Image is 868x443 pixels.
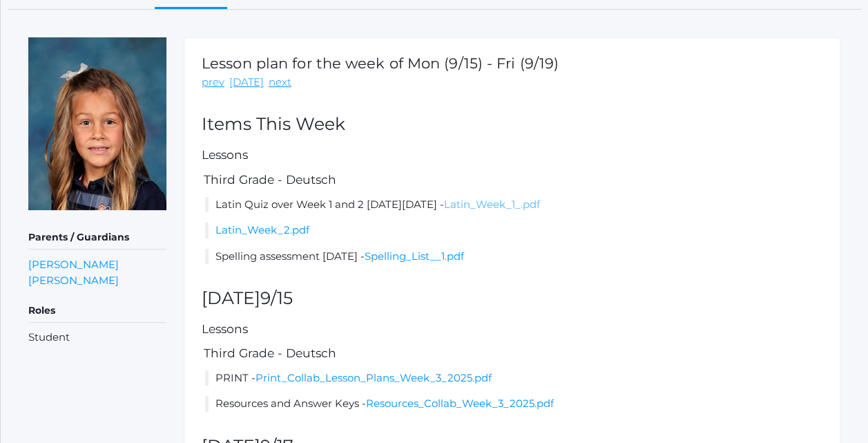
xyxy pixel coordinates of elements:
[444,198,540,211] a: Latin_Week_1_.pdf
[205,249,822,265] li: Spelling assessment [DATE] -
[255,371,492,384] a: Print_Collab_Lesson_Plans_Week_3_2025.pdf
[205,197,822,213] li: Latin Quiz over Week 1 and 2 [DATE][DATE] -
[366,397,554,410] a: Resources_Collab_Week_3_2025.pdf
[28,272,119,288] a: [PERSON_NAME]
[202,173,822,187] h5: Third Grade - Deutsch
[365,249,464,263] a: Spelling_List__1.pdf
[205,396,822,412] li: Resources and Answer Keys -
[202,149,822,162] h5: Lessons
[28,299,166,323] h5: Roles
[28,226,166,249] h5: Parents / Guardians
[28,330,166,346] li: Student
[269,75,291,91] a: next
[28,37,166,210] img: Isabella Scrudato
[202,289,822,308] h2: [DATE]
[229,75,264,91] a: [DATE]
[215,223,309,236] a: Latin_Week_2.pdf
[205,370,822,386] li: PRINT -
[202,347,822,360] h5: Third Grade - Deutsch
[260,288,293,308] span: 9/15
[28,256,119,272] a: [PERSON_NAME]
[202,115,822,134] h2: Items This Week
[202,75,224,91] a: prev
[202,55,559,71] h1: Lesson plan for the week of Mon (9/15) - Fri (9/19)
[202,323,822,336] h5: Lessons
